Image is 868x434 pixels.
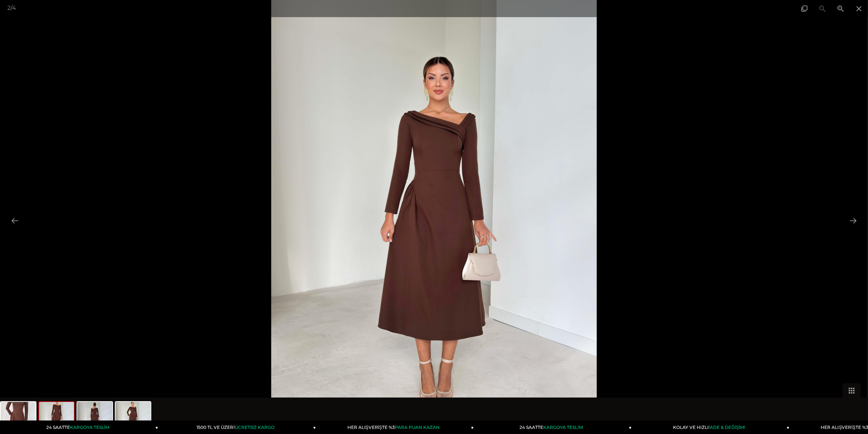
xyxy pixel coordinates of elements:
[158,421,316,434] a: 1500 TL VE ÜZERİÜCRETSİZ KARGO
[235,425,275,430] span: ÜCRETSİZ KARGO
[395,425,440,430] span: PARA PUAN KAZAN
[316,421,474,434] a: HER ALIŞVERİŞTE %3PARA PUAN KAZAN
[474,421,631,434] a: 24 SAATTEKARGOYA TESLİM
[70,425,109,430] span: KARGOYA TESLİM
[12,4,16,11] span: 4
[116,402,151,430] img: keyli-elbise-26k087--4994-.jpg
[842,383,861,398] button: Toggle thumbnails
[39,402,74,430] img: keyli-elbise-26k087-1a6-42.jpg
[709,425,745,430] span: İADE & DEĞİŞİM!
[0,421,158,434] a: 24 SAATTEKARGOYA TESLİM
[1,402,36,430] img: keyli-elbise-26k087-0a-b76.jpg
[631,421,789,434] a: KOLAY VE HIZLIİADE & DEĞİŞİM!
[7,4,11,11] span: 2
[77,402,112,430] img: keyli-elbise-26k087-d65855.jpg
[544,425,583,430] span: KARGOYA TESLİM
